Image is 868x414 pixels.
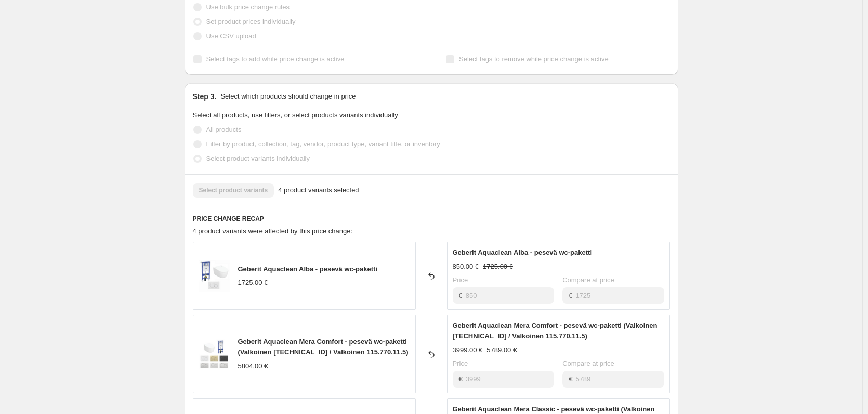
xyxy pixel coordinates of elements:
[562,276,614,284] span: Compare at price
[459,292,463,299] span: €
[206,140,440,148] span: Filter by product, collection, tag, vendor, product type, variant title, or inventory
[238,265,378,273] span: Geberit Aquaclean Alba - pesevä wc-paketti
[569,292,572,299] span: €
[453,360,468,367] span: Price
[193,227,353,235] span: 4 product variants were affected by this price change:
[220,91,356,102] p: Select which products should change in price
[453,345,483,355] div: 3999.00 €
[193,215,670,223] h6: PRICE CHANGE RECAP
[486,345,517,355] strike: 5789.00 €
[453,249,593,256] span: Geberit Aquaclean Alba - pesevä wc-paketti
[199,339,230,370] img: Geberit_Mera_Comfort_-_Classic_-_valkoinen_-_painikkeet_80x.png
[206,32,256,40] span: Use CSV upload
[453,261,479,272] div: 850.00 €
[199,260,230,292] img: Geberit_pesu-wc_paketti_80x.png
[453,276,468,284] span: Price
[453,322,657,340] span: Geberit Aquaclean Mera Comfort - pesevä wc-paketti (Valkoinen [TECHNICAL_ID] / Valkoinen 115.770....
[206,55,345,63] span: Select tags to add while price change is active
[238,338,409,356] span: Geberit Aquaclean Mera Comfort - pesevä wc-paketti (Valkoinen [TECHNICAL_ID] / Valkoinen 115.770....
[483,261,513,272] strike: 1725.00 €
[238,361,268,371] div: 5804.00 €
[562,360,614,367] span: Compare at price
[206,126,242,133] span: All products
[238,278,268,288] div: 1725.00 €
[206,18,296,25] span: Set product prices individually
[459,375,463,383] span: €
[569,375,572,383] span: €
[206,155,310,162] span: Select product variants individually
[459,55,609,63] span: Select tags to remove while price change is active
[278,185,359,196] span: 4 product variants selected
[193,91,217,102] h2: Step 3.
[193,111,398,119] span: Select all products, use filters, or select products variants individually
[206,3,290,11] span: Use bulk price change rules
